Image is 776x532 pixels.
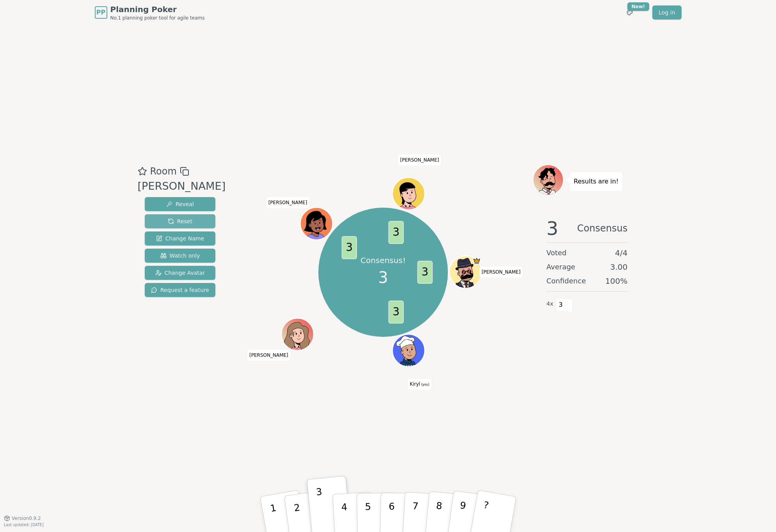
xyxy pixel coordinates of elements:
span: 4 x [547,300,554,308]
span: Confidence [547,276,586,286]
button: Request a feature [145,283,215,297]
span: Room [150,164,177,178]
button: Click to change your avatar [393,335,424,366]
div: [PERSON_NAME] [138,178,226,194]
span: Request a feature [151,286,209,294]
span: Watch only [160,252,200,260]
p: Consensus! [360,255,406,266]
span: 3 [389,221,404,244]
span: Voted [547,247,567,258]
span: Reveal [166,200,194,208]
p: 3 [315,486,325,529]
span: Average [547,262,575,272]
span: Click to change your name [479,267,522,278]
span: Planning Poker [110,4,205,15]
button: Reveal [145,197,215,211]
div: New! [627,2,650,11]
span: Click to change your name [408,379,431,390]
p: Results are in! [574,176,619,187]
span: 3 [378,266,388,289]
span: Click to change your name [247,350,290,361]
span: 100 % [605,276,627,286]
span: 3 [547,219,559,238]
span: 3 [556,298,565,311]
span: Change Avatar [155,269,205,277]
span: 3 [342,236,357,259]
button: Change Name [145,231,215,246]
span: Version 0.9.2 [12,515,41,521]
button: Version0.9.2 [4,515,41,521]
span: 3.00 [610,262,628,272]
span: No.1 planning poker tool for agile teams [110,15,205,21]
span: PP [96,8,105,17]
button: New! [623,5,637,20]
button: Reset [145,214,215,228]
button: Change Avatar [145,266,215,280]
span: Last updated: [DATE] [4,523,44,527]
span: Reset [168,217,192,225]
button: Add as favourite [138,164,147,178]
span: 3 [417,261,433,284]
button: Watch only [145,249,215,263]
a: PPPlanning PokerNo.1 planning poker tool for agile teams [95,4,205,21]
span: Sergey N is the host [472,257,481,265]
span: Click to change your name [266,197,309,208]
span: Consensus [577,219,627,238]
span: Click to change your name [398,155,441,165]
a: Log in [652,5,681,20]
span: 3 [389,301,404,324]
span: Change Name [156,235,204,242]
span: 4 / 4 [615,247,627,258]
span: (you) [420,383,430,387]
